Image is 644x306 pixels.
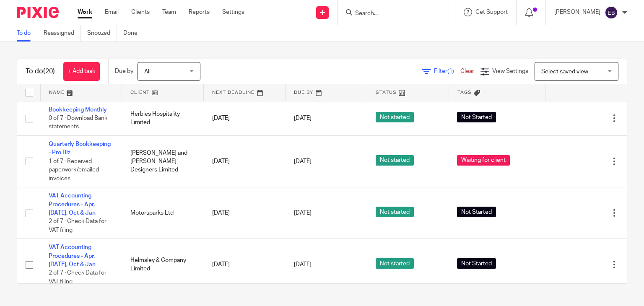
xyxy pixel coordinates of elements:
[49,219,106,233] span: 2 of 7 · Check Data for VAT filing
[131,8,150,16] a: Clients
[457,90,472,95] span: Tags
[554,8,600,16] p: [PERSON_NAME]
[122,239,204,290] td: Helmsley & Company Limited
[122,135,204,187] td: [PERSON_NAME] and [PERSON_NAME] Designers Limited
[162,8,176,16] a: Team
[294,262,312,267] span: [DATE]
[189,8,210,16] a: Reports
[354,10,430,18] input: Search
[376,112,414,122] span: Not started
[434,68,460,74] span: Filter
[17,25,37,41] a: To do
[49,115,107,130] span: 0 of 7 · Download Bank statements
[294,115,312,121] span: [DATE]
[204,135,286,187] td: [DATE]
[115,67,133,75] p: Due by
[222,8,244,16] a: Settings
[457,258,496,269] span: Not Started
[376,207,414,217] span: Not started
[49,193,96,216] a: VAT Accounting Procedures - Apr, [DATE], Oct & Jan
[123,25,144,41] a: Done
[294,210,312,216] span: [DATE]
[122,101,204,135] td: Herbies Hospitality Limited
[605,6,618,19] img: svg%3E
[475,9,508,15] span: Get Support
[49,107,107,113] a: Bookkeeping Monthly
[447,68,454,74] span: (1)
[541,69,588,75] span: Select saved view
[204,239,286,290] td: [DATE]
[460,68,474,74] a: Clear
[204,187,286,239] td: [DATE]
[63,62,100,81] a: + Add task
[122,187,204,239] td: Motorsparks Ltd
[78,8,92,16] a: Work
[43,68,55,75] span: (20)
[144,69,151,75] span: All
[376,258,414,269] span: Not started
[26,67,55,76] h1: To do
[457,155,510,166] span: Waiting for client
[457,112,496,122] span: Not Started
[49,141,111,156] a: Quarterly Bookkeeping - Pro Biz
[457,207,496,217] span: Not Started
[204,101,286,135] td: [DATE]
[44,25,81,41] a: Reassigned
[492,68,528,74] span: View Settings
[87,25,117,41] a: Snoozed
[105,8,119,16] a: Email
[49,244,96,267] a: VAT Accounting Procedures - Apr, [DATE], Oct & Jan
[376,155,414,166] span: Not started
[17,7,59,18] img: Pixie
[294,158,312,164] span: [DATE]
[49,270,106,285] span: 2 of 7 · Check Data for VAT filing
[49,158,99,182] span: 1 of 7 · Received paperwork/emailed invoices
